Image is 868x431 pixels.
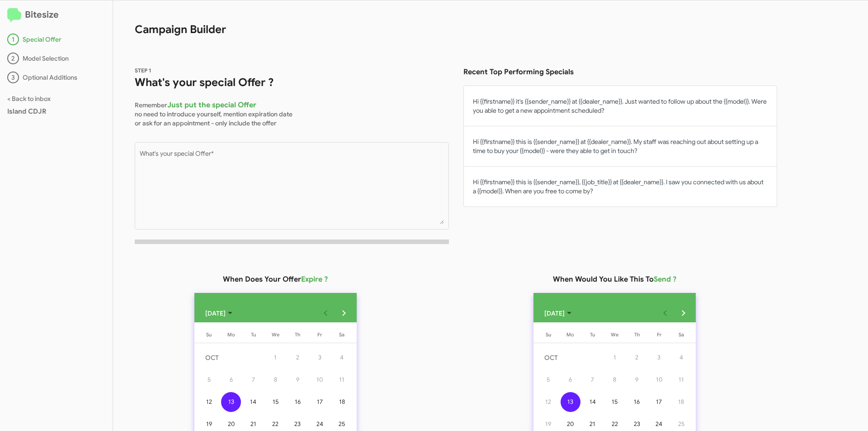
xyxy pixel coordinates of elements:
[264,346,287,369] button: October 1, 2025
[199,392,219,412] div: 12
[611,331,618,338] span: We
[220,369,242,391] button: October 6, 2025
[670,391,692,413] button: October 18, 2025
[221,392,241,412] div: 13
[301,275,328,284] span: Expire ?
[559,391,581,413] button: October 13, 2025
[206,331,212,338] span: Su
[627,392,647,412] div: 16
[251,331,256,338] span: Tu
[7,107,105,116] div: Island CDJR
[272,331,279,338] span: We
[546,331,551,338] span: Su
[264,391,287,413] button: October 15, 2025
[287,346,309,369] button: October 2, 2025
[537,369,559,391] button: October 5, 2025
[649,392,669,412] div: 17
[463,66,778,78] h3: Recent Top Performing Specials
[265,370,285,390] div: 8
[198,391,220,413] button: October 12, 2025
[657,331,661,338] span: Fr
[309,346,331,369] button: October 3, 2025
[7,34,19,45] div: 1
[463,126,778,167] button: Hi {{firstname}} this is {{sender_name}} at {{dealer_name}}. My staff was reaching out about sett...
[7,53,105,64] div: Model Selection
[243,392,263,412] div: 14
[553,273,676,286] h3: When Would You Like This To
[317,304,335,322] button: Previous month
[295,331,300,338] span: Th
[463,86,778,126] button: Hi {{firstname}} it's {{sender_name}} at {{dealer_name}}. Just wanted to follow up about the {{mo...
[332,392,352,412] div: 18
[310,370,330,390] div: 10
[656,304,674,322] button: Previous month
[288,392,307,412] div: 16
[332,370,352,390] div: 11
[605,348,625,368] div: 1
[331,346,353,369] button: October 4, 2025
[317,331,322,338] span: Fr
[566,331,574,338] span: Mo
[242,369,264,391] button: October 7, 2025
[198,346,264,369] td: OCT
[135,75,449,90] h1: What's your special Offer ?
[7,72,19,83] div: 3
[583,392,603,412] div: 14
[604,391,626,413] button: October 15, 2025
[626,346,648,369] button: October 2, 2025
[135,97,449,128] p: Remember no need to introduce yourself, mention expiration date or ask for an appointment - only ...
[605,370,625,390] div: 8
[538,392,558,412] div: 12
[561,392,580,412] div: 13
[167,101,256,110] span: Just put the special Offer
[221,370,241,390] div: 6
[7,53,19,64] div: 2
[648,369,670,391] button: October 10, 2025
[649,370,669,390] div: 10
[309,391,331,413] button: October 17, 2025
[649,348,669,368] div: 3
[671,370,691,390] div: 11
[544,305,565,321] span: [DATE]
[7,95,51,103] a: < Back to inbox
[537,304,579,322] button: Choose month and year
[227,331,235,338] span: Mo
[288,370,307,390] div: 9
[331,369,353,391] button: October 11, 2025
[648,391,670,413] button: October 17, 2025
[310,392,330,412] div: 17
[287,391,309,413] button: October 16, 2025
[265,392,285,412] div: 15
[223,273,328,286] h3: When Does Your Offer
[310,348,330,368] div: 3
[627,348,647,368] div: 2
[7,8,21,23] img: logo-minimal.svg
[332,348,352,368] div: 4
[7,72,105,83] div: Optional Additions
[537,391,559,413] button: October 12, 2025
[205,305,226,321] span: [DATE]
[626,391,648,413] button: October 16, 2025
[670,369,692,391] button: October 11, 2025
[537,346,604,369] td: OCT
[265,348,285,368] div: 1
[135,67,151,74] span: STEP 1
[335,304,353,322] button: Next month
[561,370,580,390] div: 6
[604,346,626,369] button: October 1, 2025
[674,304,692,322] button: Next month
[7,34,105,45] div: Special Offer
[331,391,353,413] button: October 18, 2025
[627,370,647,390] div: 9
[670,346,692,369] button: October 4, 2025
[559,369,581,391] button: October 6, 2025
[288,348,307,368] div: 2
[583,370,603,390] div: 7
[242,391,264,413] button: October 14, 2025
[604,369,626,391] button: October 8, 2025
[243,370,263,390] div: 7
[679,331,684,338] span: Sa
[264,369,287,391] button: October 8, 2025
[648,346,670,369] button: October 3, 2025
[220,391,242,413] button: October 13, 2025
